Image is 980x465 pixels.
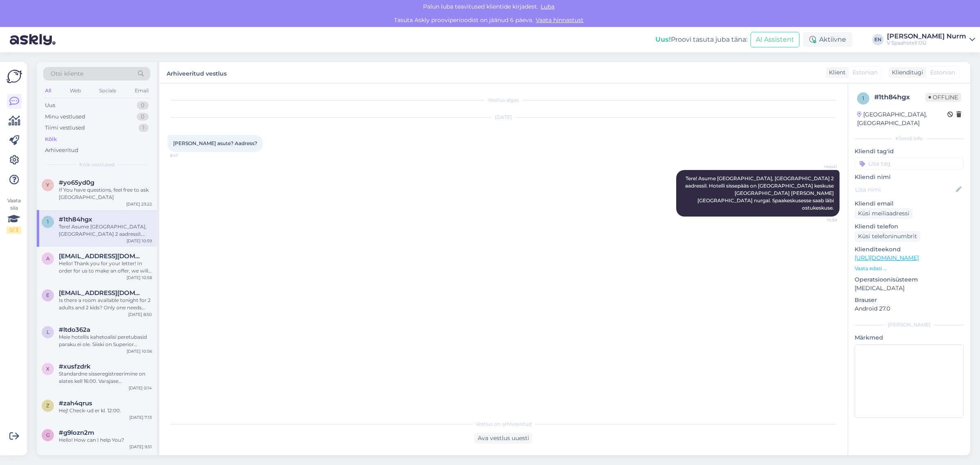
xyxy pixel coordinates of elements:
[43,85,53,96] div: All
[655,36,671,43] b: Uus!
[853,68,878,77] span: Estonian
[51,69,83,78] span: Otsi kliente
[855,304,964,313] p: Android 27.0
[46,182,49,188] span: y
[46,292,49,298] span: e
[126,201,152,207] div: [DATE] 23:22
[59,370,152,385] div: Standardne sisseregistreerimine on alates kell 16:00. Varajase sisseregistreerimise võimaluse ja ...
[7,69,22,84] img: Askly Logo
[98,85,118,96] div: Socials
[925,93,961,102] span: Offline
[855,231,920,242] div: Küsi telefoninumbrit
[476,420,532,428] span: Vestlus on arhiveeritud
[137,101,149,110] div: 0
[127,275,152,281] div: [DATE] 10:58
[538,3,557,10] span: Luba
[872,34,884,45] div: EN
[45,124,85,132] div: Tiimi vestlused
[855,275,964,284] p: Operatsioonisüsteem
[167,114,840,121] div: [DATE]
[46,432,50,438] span: g
[127,238,152,244] div: [DATE] 10:59
[129,385,152,391] div: [DATE] 0:14
[803,32,853,47] div: Aktiivne
[59,429,94,436] span: #g9lozn2m
[59,289,144,297] span: erina.liga@gmail.com
[855,265,964,272] p: Vaata edasi ...
[129,414,152,420] div: [DATE] 7:13
[7,197,21,234] div: Vaata siia
[855,222,964,231] p: Kliendi telefon
[59,297,152,311] div: Is there a room available tonight for 2 adults and 2 kids? Only one needs additional bed, the oth...
[855,199,964,208] p: Kliendi email
[806,163,837,170] span: respa1
[45,113,85,121] div: Minu vestlused
[887,33,966,40] div: [PERSON_NAME] Nurm
[59,363,91,370] span: #xusfzdrk
[46,255,50,262] span: a
[930,68,955,77] span: Estonian
[79,161,115,168] span: Kõik vestlused
[533,16,586,24] a: Vaata hinnastust
[167,96,840,104] div: Vestlus algas
[46,366,49,372] span: x
[855,135,964,142] div: Kliendi info
[855,333,964,342] p: Märkmed
[59,179,94,186] span: #yo65yd0g
[857,110,947,127] div: [GEOGRAPHIC_DATA], [GEOGRAPHIC_DATA]
[855,208,913,219] div: Küsi meiliaadressi
[655,35,747,45] div: Proovi tasuta juba täna:
[855,185,954,194] input: Lisa nimi
[7,226,21,234] div: 0 / 3
[46,402,49,409] span: z
[137,113,149,121] div: 0
[45,101,55,110] div: Uus
[133,85,150,96] div: Email
[855,157,964,170] input: Lisa tag
[855,321,964,329] div: [PERSON_NAME]
[874,92,925,102] div: # 1th84hgx
[45,135,57,143] div: Kõik
[59,186,152,201] div: If You have questions, feel free to ask [GEOGRAPHIC_DATA]
[855,173,964,181] p: Kliendi nimi
[59,326,90,333] span: #ltdo362a
[59,400,92,407] span: #zah4qrus
[855,245,964,254] p: Klienditeekond
[167,67,227,78] label: Arhiveeritud vestlus
[855,147,964,156] p: Kliendi tag'id
[59,223,152,238] div: Tere! Asume [GEOGRAPHIC_DATA], [GEOGRAPHIC_DATA] 2 aadressil. Hotelli sissepääs on [GEOGRAPHIC_DA...
[826,68,846,77] div: Klient
[806,217,837,223] span: 10:59
[59,253,144,260] span: alexsa1@inbox.lv
[855,254,919,262] a: [URL][DOMAIN_NAME]
[59,216,92,223] span: #1th84hgx
[59,436,152,444] div: Hello! How can I help You?
[59,407,152,414] div: Hej! Check-ud er kl. 12:00.
[685,175,835,211] span: Tere! Asume [GEOGRAPHIC_DATA], [GEOGRAPHIC_DATA] 2 aadressil. Hotelli sissepääs on [GEOGRAPHIC_DA...
[47,329,49,335] span: l
[474,433,532,444] div: Ava vestlus uuesti
[68,85,82,96] div: Web
[887,33,975,46] a: [PERSON_NAME] NurmV Spaahotell OÜ
[129,444,152,450] div: [DATE] 9:51
[889,68,923,77] div: Klienditugi
[127,348,152,354] div: [DATE] 10:56
[170,152,200,159] span: 8:41
[862,95,864,101] span: 1
[173,140,257,146] span: [PERSON_NAME] asute? Aadress?
[45,146,78,154] div: Arhiveeritud
[751,32,800,47] button: AI Assistent
[128,311,152,317] div: [DATE] 8:50
[59,260,152,275] div: Hello! Thank you for your letter! In order for us to make an offer, we will need to know, when wo...
[855,296,964,304] p: Brauser
[855,284,964,293] p: [MEDICAL_DATA]
[887,40,966,46] div: V Spaahotell OÜ
[59,333,152,348] div: Meie hotellis kahetoalisi peretubasid paraku ei ole. Siiski on Superior toaklassis kaks toapaari,...
[138,124,149,132] div: 1
[47,219,49,225] span: 1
